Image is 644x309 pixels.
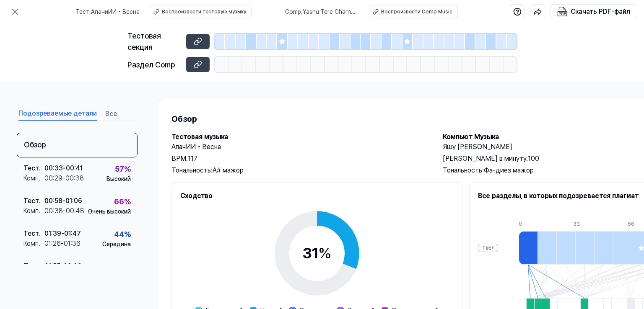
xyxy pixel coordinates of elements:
font: Все разделы, в которых подозревается плагиат [478,192,639,200]
font: - [61,239,64,247]
font: Высокий [106,175,131,182]
font: 00:41 [66,164,83,172]
font: Тональность: [443,166,484,174]
font: [PERSON_NAME] в минуту. [443,154,528,162]
font: Yashu Tere Charno Mein [285,8,356,24]
font: Comp [285,8,301,15]
font: 00:58 [44,197,62,205]
font: . [39,239,40,247]
font: 02:03 [63,262,82,270]
button: Скачать PDF-файл [556,5,632,19]
font: 00:33 [44,164,63,172]
font: 01:47 [64,229,81,237]
font: Тест [23,229,39,237]
font: Фа-диез мажор [484,166,534,174]
font: 117 [188,154,197,162]
font: Подозреваемые детали [18,109,97,117]
font: . [39,207,40,215]
font: 44 [114,230,124,239]
font: Воспроизвести Comp Music [381,9,452,15]
font: Раздел Comp [127,60,175,69]
font: Тест [76,8,89,15]
font: - [63,164,66,172]
font: АпачиИИ - Весна [91,8,140,15]
font: - [63,207,66,215]
font: - [62,174,65,182]
font: 01:26 [44,239,61,247]
button: Воспроизвести тестовую музыку [150,5,252,18]
font: 33 [573,221,580,227]
font: - [60,262,63,270]
font: Тестовая музыка [171,133,228,141]
font: 31 [302,244,318,262]
font: Тест [482,245,494,251]
font: % [124,263,131,271]
font: Все [105,110,117,118]
font: Яшу [PERSON_NAME] [443,143,512,151]
font: . [39,229,41,237]
font: Комп [23,239,39,247]
font: - [62,197,65,205]
font: . [39,197,41,205]
font: 48 [114,263,124,271]
font: 66 [628,221,634,227]
font: 00:38 [65,174,84,182]
font: 00:38 [44,207,63,215]
font: % [124,230,131,239]
font: 100 [528,154,539,162]
font: Обзор [171,114,197,124]
font: % [318,244,332,262]
img: помощь [513,8,522,16]
font: 01:39 [44,229,61,237]
font: - [61,229,64,237]
img: делиться [533,8,542,16]
font: 0 [519,221,522,227]
font: % [124,165,131,173]
font: Сходство [180,192,213,200]
font: Воспроизвести тестовую музыку [162,9,246,15]
font: Тестовая секция [127,31,161,51]
font: 01:06 [65,197,82,205]
font: Тест [23,262,39,270]
font: 01:55 [44,262,60,270]
font: 00:29 [44,174,62,182]
font: Тональность: [171,166,213,174]
font: . [39,174,40,182]
font: Комп [23,174,39,182]
font: Тест [23,197,39,205]
font: Скачать PDF-файл [571,8,630,15]
font: % [124,197,131,206]
font: Обзор [24,140,46,149]
font: A# мажор [213,166,244,174]
button: Воспроизвести Comp Music [369,5,458,18]
font: АпачИИ - Весна [171,143,221,151]
font: Тест [23,164,39,172]
font: . [301,8,303,15]
font: . [39,262,41,270]
font: Компьют Музыка [443,133,499,141]
font: 66 [114,197,124,206]
img: Скачать PDF-файл [557,7,567,17]
font: . [39,164,41,172]
font: 00:48 [66,207,84,215]
font: 01:36 [64,239,80,247]
font: Очень высокий [88,208,131,215]
font: Середина [102,241,131,247]
font: Комп [23,207,39,215]
font: 57 [115,165,124,173]
font: BPM. [171,154,188,162]
font: . [89,8,91,15]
